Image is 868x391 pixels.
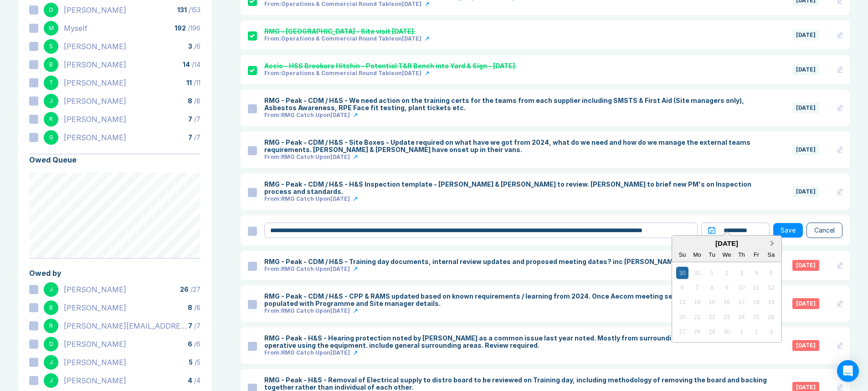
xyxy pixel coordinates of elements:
div: Not available Monday, April 7th, 2025 [691,281,704,294]
div: / 7 [188,116,200,123]
div: / 5 [189,359,200,366]
div: 2025-03-30T00:00:00+00:00 [792,30,819,41]
a: From:RMG Catch Upon[DATE] [264,153,774,161]
a: From:RMG Catch Upon[DATE] [264,195,774,203]
div: RMG - Peak - CDM / H&S - CPP & RAMS updated based on known requirements / learning from 2024. Onc... [264,293,774,307]
div: / 7 [188,134,200,141]
div: / 4 [188,377,200,384]
div: Not available Saturday, April 19th, 2025 [765,296,777,308]
div: 2025-03-30T00:00:00+00:00 [792,260,819,271]
button: Save [773,223,803,238]
span: 192 [175,24,186,32]
span: 26 [180,285,189,293]
a: From:Operations & Commercial Round Tableon[DATE] [264,35,429,42]
div: Not available Saturday, April 12th, 2025 [765,281,777,294]
div: / 6 [188,43,200,50]
div: Not available Saturday, April 26th, 2025 [765,311,777,323]
div: Not available Wednesday, April 9th, 2025 [720,281,733,294]
a: From:RMG Catch Upon[DATE] [264,307,774,315]
div: Danny Sisson [64,5,126,15]
div: Not available Monday, April 14th, 2025 [691,296,704,308]
div: / 8 [188,97,200,105]
div: R [44,112,58,127]
div: Gemma White [64,132,126,143]
div: 2025-09-19T00:00:00+01:00 [792,144,819,155]
div: Trevor White [64,77,126,88]
div: Monday [691,249,704,261]
div: 2025-03-30T00:00:00+00:00 [792,340,819,351]
div: Not available Wednesday, April 16th, 2025 [720,296,733,308]
div: J [44,373,58,388]
div: Not available Thursday, April 10th, 2025 [735,281,748,294]
div: Not available Monday, March 31st, 2025 [691,267,704,279]
a: From:Operations & Commercial Round Tableon[DATE] [264,70,517,77]
div: / 11 [186,79,200,86]
div: S [44,39,58,54]
div: Myself [64,23,87,34]
div: 2025-09-26T00:00:00+01:00 [792,186,819,197]
span: 5 [189,358,193,366]
div: 2025-03-30T00:00:00+00:00 [792,64,819,75]
div: RMG - Peak - H&S - Removal of Electrical supply to distro board to be reviewed on Training day, i... [264,376,774,391]
div: J [44,94,58,108]
div: Not available Saturday, April 5th, 2025 [765,267,777,279]
div: RMG - Peak - CDM / H&S - Training day documents, internal review updates and proposed meeting dat... [264,258,749,265]
div: richard.jonespm@elliottuk.com [64,320,188,331]
div: Not available Tuesday, April 22nd, 2025 [706,311,718,323]
div: Owed by [29,268,200,279]
div: Not available Wednesday, April 23rd, 2025 [720,311,733,323]
span: 6 [188,340,192,348]
div: RMG - Peak - CDM / H&S - H&S Inspection template - [PERSON_NAME] & [PERSON_NAME] to review. [PERS... [264,181,774,195]
div: M [44,21,58,36]
div: Not available Thursday, May 1st, 2025 [735,325,748,338]
div: J [44,355,58,370]
div: / 14 [183,61,200,68]
div: Not available Sunday, April 13th, 2025 [676,296,688,308]
span: 14 [183,61,190,68]
div: Friday [750,249,762,261]
div: Not available Saturday, May 3rd, 2025 [765,325,777,338]
span: 3 [188,42,192,50]
div: 2025-03-30T00:00:00+00:00 [792,298,819,309]
div: John Lake [64,357,126,368]
button: Next Month [766,237,781,251]
div: Not available Friday, April 25th, 2025 [750,311,762,323]
div: D [44,3,58,17]
div: Not available Tuesday, April 29th, 2025 [706,325,718,338]
div: Jason Harrison [64,284,126,295]
div: / 6 [188,340,200,348]
div: / 153 [177,6,200,14]
span: 7 [188,133,192,141]
span: 7 [188,115,192,123]
a: From:RMG Catch Upon[DATE] [264,112,774,119]
div: B [44,57,58,72]
div: 2025-09-19T00:00:00+01:00 [792,102,819,113]
div: Not available Monday, April 21st, 2025 [691,311,704,323]
div: Not available Sunday, April 20th, 2025 [676,311,688,323]
span: 11 [186,79,192,86]
span: 7 [188,322,192,330]
div: Not available Wednesday, April 2nd, 2025 [720,267,733,279]
div: Not available Sunday, April 6th, 2025 [676,281,688,294]
div: Accio - HSS Brookers Hitchin - Potential T&R Bench into Yard & Sign - [DATE]. [264,62,517,70]
div: Not available Friday, May 2nd, 2025 [750,325,762,338]
div: RMG - Peak - CDM / H&S - Site Boxes - Update required on what have we got from 2024, what do we n... [264,139,774,153]
span: 131 [177,6,187,14]
div: Not available Thursday, April 24th, 2025 [735,311,748,323]
div: G [44,130,58,145]
div: Open Intercom Messenger [837,360,859,382]
span: 8 [188,97,192,105]
div: Benjamin Newman [64,59,126,70]
div: Not available Friday, April 11th, 2025 [750,281,762,294]
div: R [44,319,58,333]
div: Sunday [676,249,688,261]
span: 8 [188,304,192,311]
div: RMG - [GEOGRAPHIC_DATA] - Site visit [DATE]. [264,28,429,35]
a: From:RMG Catch Upon[DATE] [264,265,749,273]
div: Not available Sunday, March 30th, 2025 [676,267,688,279]
div: Jim Cox [64,375,126,386]
div: RMG - Peak - CDM / H&S - We need action on the training certs for the teams from each supplier in... [264,97,774,112]
div: Not available Sunday, April 27th, 2025 [676,325,688,338]
div: Scott Drewery [64,41,126,52]
div: Not available Monday, April 28th, 2025 [691,325,704,338]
